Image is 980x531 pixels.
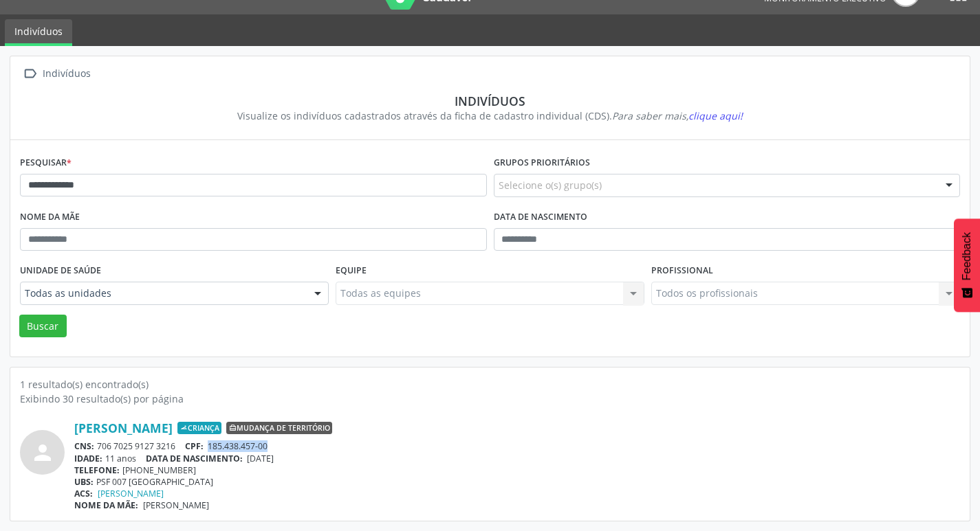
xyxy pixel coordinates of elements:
a: [PERSON_NAME] [74,420,173,436]
i:  [20,64,40,84]
label: Equipe [336,260,367,282]
i: person [30,440,55,465]
div: Exibindo 30 resultado(s) por página [20,392,960,406]
span: Selecione o(s) grupo(s) [499,178,602,192]
div: 706 7025 9127 3216 [74,440,960,452]
span: NOME DA MÃE: [74,499,138,511]
span: [PERSON_NAME] [143,499,209,511]
div: Indivíduos [30,93,950,109]
span: ACS: [74,488,93,499]
button: Feedback - Mostrar pesquisa [954,218,980,312]
label: Grupos prioritários [494,152,590,174]
div: Visualize os indivíduos cadastrados através da ficha de cadastro individual (CDS). [30,109,950,123]
span: IDADE: [74,453,102,464]
a: [PERSON_NAME] [98,488,164,499]
span: CPF: [185,440,204,452]
span: TELEFONE: [74,464,120,476]
label: Unidade de saúde [20,260,101,282]
span: DATA DE NASCIMENTO: [146,453,243,464]
span: clique aqui! [688,109,743,122]
span: 185.438.457-00 [208,440,268,452]
label: Pesquisar [20,152,72,174]
i: Para saber mais, [612,109,743,122]
span: Criança [177,422,221,434]
span: Feedback [961,232,973,280]
div: 1 resultado(s) encontrado(s) [20,377,960,392]
div: Indivíduos [40,64,93,84]
label: Data de nascimento [494,207,587,228]
label: Nome da mãe [20,207,80,228]
div: 11 anos [74,453,960,464]
a: Indivíduos [5,19,72,46]
span: Todas as unidades [25,286,301,300]
div: PSF 007 [GEOGRAPHIC_DATA] [74,476,960,488]
a:  Indivíduos [20,64,93,84]
label: Profissional [651,260,713,282]
button: Buscar [19,315,67,338]
span: CNS: [74,440,94,452]
span: [DATE] [247,453,274,464]
span: UBS: [74,476,94,488]
div: [PHONE_NUMBER] [74,464,960,476]
span: Mudança de território [226,422,332,434]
